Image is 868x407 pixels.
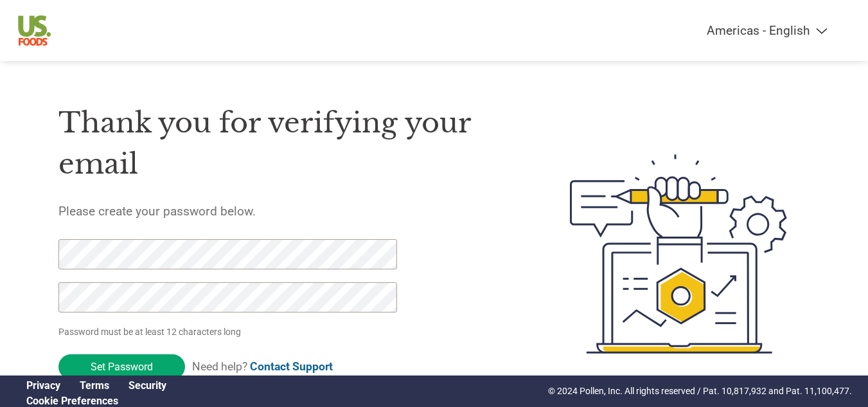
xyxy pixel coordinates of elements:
a: Security [128,379,166,392]
a: Privacy [26,379,60,392]
h1: Thank you for verifying your email [58,102,509,185]
div: Open Cookie Preferences Modal [17,395,176,407]
span: Need help? [192,360,333,373]
h5: Please create your password below. [58,204,509,219]
input: Set Password [58,354,185,379]
a: Cookie Preferences, opens a dedicated popup modal window [26,395,118,407]
p: Password must be at least 12 characters long [58,325,402,339]
img: US Foods [17,13,52,48]
p: © 2024 Pollen, Inc. All rights reserved / Pat. 10,817,932 and Pat. 11,100,477. [548,384,852,398]
a: Terms [80,379,109,392]
a: Contact Support [250,360,333,373]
